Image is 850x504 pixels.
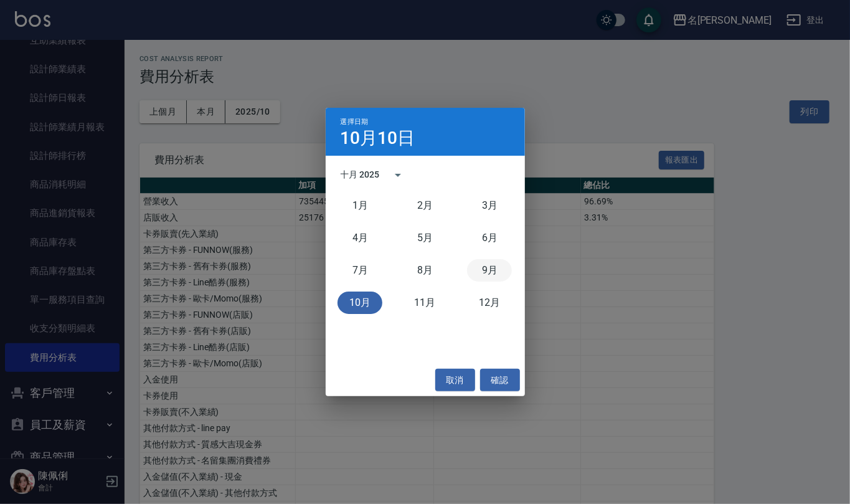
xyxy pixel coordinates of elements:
[383,160,413,190] button: calendar view is open, switch to year view
[341,118,369,126] span: 選擇日期
[402,259,447,282] button: 八月
[338,259,382,282] button: 七月
[467,259,512,282] button: 九月
[402,292,447,314] button: 十一月
[402,227,447,249] button: 五月
[338,292,382,314] button: 十月
[338,227,382,249] button: 四月
[435,369,475,392] button: 取消
[402,194,447,217] button: 二月
[480,369,520,392] button: 確認
[338,194,382,217] button: 一月
[467,227,512,249] button: 六月
[341,131,415,146] h4: 10月10日
[467,292,512,314] button: 十二月
[341,168,380,181] div: 十月 2025
[467,194,512,217] button: 三月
